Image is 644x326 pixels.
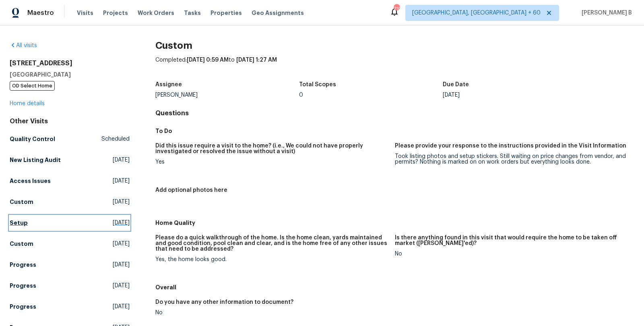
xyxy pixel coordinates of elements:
[155,159,388,165] div: Yes
[10,257,130,272] a: Progress[DATE]
[578,9,632,17] span: [PERSON_NAME] B
[10,282,36,290] h5: Progress
[10,240,33,248] h5: Custom
[10,177,51,185] h5: Access Issues
[155,56,634,77] div: Completed: to
[236,57,277,63] span: [DATE] 1:27 AM
[155,257,388,262] div: Yes, the home looks good.
[27,9,54,17] span: Maestro
[184,10,201,16] span: Tasks
[113,240,130,248] span: [DATE]
[412,9,541,17] span: [GEOGRAPHIC_DATA], [GEOGRAPHIC_DATA] + 60
[155,82,182,87] h5: Assignee
[155,187,227,193] h5: Add optional photos here
[299,82,336,87] h5: Total Scopes
[10,299,130,314] a: Progress[DATE]
[113,156,130,164] span: [DATE]
[155,42,634,50] h2: Custom
[113,261,130,269] span: [DATE]
[10,156,61,164] h5: New Listing Audit
[155,310,388,316] div: No
[10,237,130,251] a: Custom[DATE]
[10,278,130,293] a: Progress[DATE]
[138,9,174,17] span: Work Orders
[187,57,229,63] span: [DATE] 0:59 AM
[10,59,130,67] h2: [STREET_ADDRESS]
[10,135,55,143] h5: Quality Control
[155,92,299,98] div: [PERSON_NAME]
[395,154,628,165] div: Took listing photos and setup stickers. Still waiting on price changes from vendor, and permits? ...
[155,235,388,252] h5: Please do a quick walkthrough of the home. Is the home clean, yards maintained and good condition...
[155,127,634,135] h5: To Do
[101,135,130,143] span: Scheduled
[10,216,130,230] a: Setup[DATE]
[10,303,36,311] h5: Progress
[155,143,388,154] h5: Did this issue require a visit to the home? (i.e., We could not have properly investigated or res...
[10,261,36,269] h5: Progress
[395,251,628,257] div: No
[155,283,634,291] h5: Overall
[10,132,130,146] a: Quality ControlScheduled
[10,71,130,79] h5: [GEOGRAPHIC_DATA]
[394,5,399,13] div: 710
[113,303,130,311] span: [DATE]
[155,109,634,117] h4: Questions
[10,153,130,167] a: New Listing Audit[DATE]
[10,43,37,48] a: All visits
[211,9,242,17] span: Properties
[299,92,443,98] div: 0
[443,92,586,98] div: [DATE]
[10,101,45,106] a: Home details
[10,117,130,125] div: Other Visits
[252,9,304,17] span: Geo Assignments
[113,219,130,227] span: [DATE]
[113,177,130,185] span: [DATE]
[155,299,293,305] h5: Do you have any other information to document?
[10,81,55,91] span: OD Select Home
[103,9,128,17] span: Projects
[77,9,93,17] span: Visits
[113,198,130,206] span: [DATE]
[10,174,130,188] a: Access Issues[DATE]
[113,282,130,290] span: [DATE]
[395,143,626,149] h5: Please provide your response to the instructions provided in the Visit Information
[10,198,33,206] h5: Custom
[10,195,130,209] a: Custom[DATE]
[443,82,469,87] h5: Due Date
[10,219,28,227] h5: Setup
[395,235,628,246] h5: Is there anything found in this visit that would require the home to be taken off market ([PERSON...
[155,219,634,227] h5: Home Quality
